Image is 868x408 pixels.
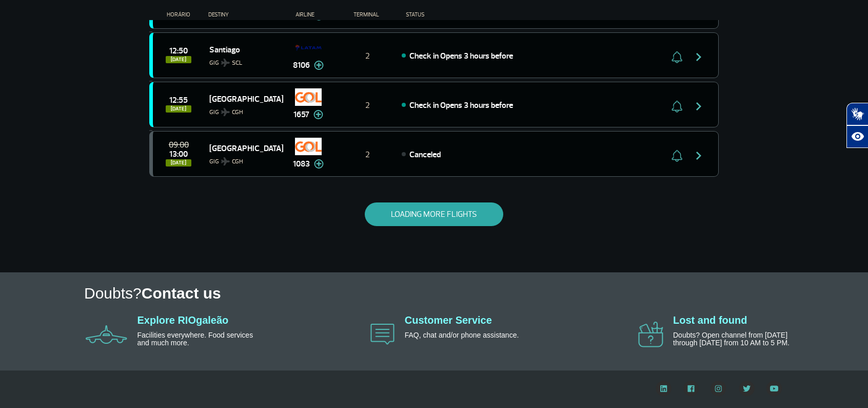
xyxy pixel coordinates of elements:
img: mais-info-painel-voo.svg [314,61,324,70]
img: seta-direita-painel-voo.svg [693,100,705,113]
span: 8106 [293,59,310,71]
img: sino-painel-voo.svg [672,150,682,162]
img: destiny_airplane.svg [221,157,230,165]
button: LOADING MORE FLIGHTS [365,202,503,226]
img: destiny_airplane.svg [221,108,230,116]
img: Instagram [711,381,726,396]
img: airplane icon [370,324,394,345]
a: Lost and found [673,314,747,326]
img: seta-direita-painel-voo.svg [693,51,705,63]
p: Doubts? Open channel from [DATE] through [DATE] from 10 AM to 5 PM. [673,331,791,347]
span: Canceled [409,150,441,160]
img: sino-painel-voo.svg [672,51,682,63]
img: YouTube [766,381,782,396]
span: SCL [232,59,242,68]
span: GIG [209,102,275,117]
p: Facilities everywhere. Food services and much more. [137,331,255,347]
span: 2 [365,150,370,160]
span: CGH [232,108,243,117]
span: 2025-09-26 12:50:00 [169,47,188,54]
img: airplane icon [638,322,663,347]
span: Check in Opens 3 hours before [409,100,513,110]
img: mais-info-painel-voo.svg [313,110,323,119]
button: Abrir recursos assistivos. [846,125,868,148]
img: seta-direita-painel-voo.svg [693,150,705,162]
div: HORÁRIO [152,11,208,18]
div: DESTINY [208,11,283,18]
img: LinkedIn [656,381,672,396]
div: STATUS [401,11,484,18]
div: AIRLINE [283,11,334,18]
span: 1083 [293,158,310,170]
img: Facebook [683,381,699,396]
a: Customer Service [405,314,492,326]
span: GIG [209,53,275,68]
img: mais-info-painel-voo.svg [314,159,324,169]
span: 2025-09-26 09:00:00 [169,141,189,149]
div: TERMINAL [334,11,401,18]
span: Check in Opens 3 hours before [409,51,513,61]
img: sino-painel-voo.svg [672,100,682,113]
span: [DATE] [166,105,191,113]
span: [DATE] [166,159,191,166]
div: Plugin de acessibilidade da Hand Talk. [846,103,868,148]
a: Explore RIOgaleão [137,314,229,326]
span: CGH [232,157,243,166]
h1: Doubts? [84,283,868,304]
img: Twitter [739,381,755,396]
span: [GEOGRAPHIC_DATA] [209,141,275,155]
span: [DATE] [166,56,191,63]
p: FAQ, chat and/or phone assistance. [405,331,523,339]
span: GIG [209,152,275,166]
span: [GEOGRAPHIC_DATA] [209,92,275,105]
img: airplane icon [86,325,127,344]
span: 1657 [293,108,309,121]
img: destiny_airplane.svg [221,59,230,67]
span: Santiago [209,43,275,56]
button: Abrir tradutor de língua de sinais. [846,103,868,125]
span: 2025-09-26 13:00:00 [169,151,188,158]
span: Contact us [142,285,221,302]
span: 2 [365,51,370,61]
span: 2025-09-26 12:55:00 [169,97,188,104]
span: 2 [365,100,370,110]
